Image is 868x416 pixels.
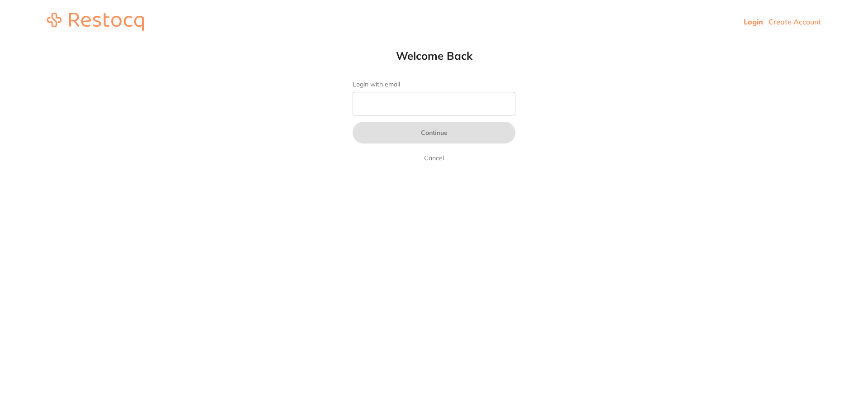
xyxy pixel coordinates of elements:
[47,13,144,31] img: restocq_logo.svg
[353,81,515,88] label: Login with email
[769,17,821,26] a: Create Account
[422,153,446,163] a: Cancel
[353,122,515,143] button: Continue
[335,49,533,62] h1: Welcome Back
[744,17,763,26] a: Login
